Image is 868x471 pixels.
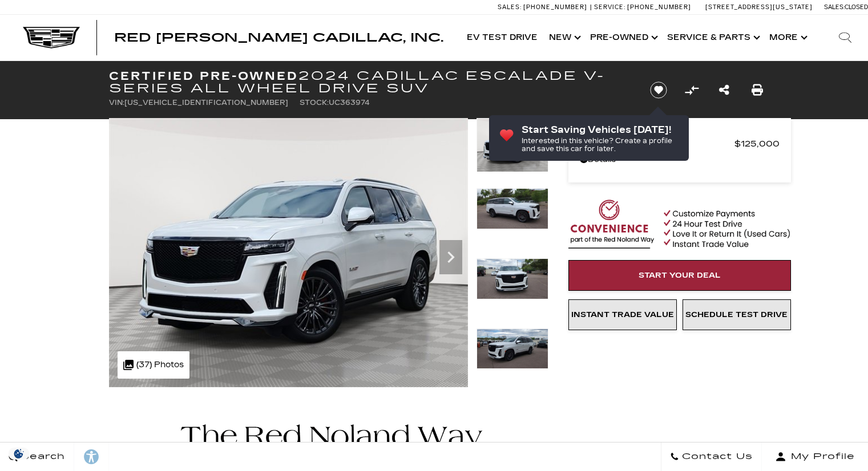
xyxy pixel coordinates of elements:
span: My Profile [786,449,855,465]
span: Sales: [498,3,522,11]
button: Save vehicle [646,81,671,99]
span: Service: [594,3,625,11]
a: Print this Certified Pre-Owned 2024 Cadillac Escalade V-Series All Wheel Drive SUV [752,82,763,98]
section: Click to Open Cookie Consent Modal [6,448,32,460]
button: More [764,15,811,60]
button: Compare Vehicle [683,82,700,99]
a: Red [PERSON_NAME] $125,000 [580,136,780,152]
a: Red [PERSON_NAME] Cadillac, Inc. [114,32,443,43]
img: Certified Used 2024 Crystal White Tricoat Cadillac V-Series image 1 [477,118,548,172]
span: Red [PERSON_NAME] [580,136,734,152]
span: Start Your Deal [639,271,721,280]
img: Certified Used 2024 Crystal White Tricoat Cadillac V-Series image 2 [477,188,548,229]
span: [US_VEHICLE_IDENTIFICATION_NUMBER] [124,99,288,107]
img: Certified Used 2024 Crystal White Tricoat Cadillac V-Series image 3 [477,258,548,299]
a: Schedule Test Drive [683,299,791,330]
a: Details [580,152,780,168]
a: Start Your Deal [568,260,791,291]
a: Sales: [PHONE_NUMBER] [498,4,590,10]
span: Instant Trade Value [571,310,674,319]
span: Red [PERSON_NAME] Cadillac, Inc. [114,31,443,44]
span: UC363974 [329,99,370,107]
span: Closed [845,3,868,11]
img: Certified Used 2024 Crystal White Tricoat Cadillac V-Series image 4 [477,328,548,370]
span: [PHONE_NUMBER] [627,3,691,11]
strong: Certified Pre-Owned [109,69,299,83]
img: Opt-Out Icon [6,448,32,460]
span: Schedule Test Drive [685,310,788,319]
div: (37) Photos [118,351,189,379]
span: Search [18,449,65,465]
a: EV Test Drive [461,15,543,60]
button: Open user profile menu [762,442,868,471]
img: Cadillac Dark Logo with Cadillac White Text [23,27,80,48]
a: [STREET_ADDRESS][US_STATE] [705,3,813,11]
span: VIN: [109,99,124,107]
a: Share this Certified Pre-Owned 2024 Cadillac Escalade V-Series All Wheel Drive SUV [719,82,729,98]
span: $125,000 [734,136,780,152]
a: Instant Trade Value [568,299,677,330]
a: Pre-Owned [584,15,661,60]
span: Sales: [824,3,845,11]
a: Contact Us [661,442,762,471]
span: Contact Us [679,449,753,465]
a: Service & Parts [661,15,764,60]
a: Service: [PHONE_NUMBER] [590,4,694,10]
span: Stock: [300,99,329,107]
a: New [543,15,584,60]
img: Certified Used 2024 Crystal White Tricoat Cadillac V-Series image 1 [109,118,468,387]
div: Next [439,240,462,274]
span: [PHONE_NUMBER] [523,3,587,11]
h1: 2024 Cadillac Escalade V-Series All Wheel Drive SUV [109,70,631,95]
